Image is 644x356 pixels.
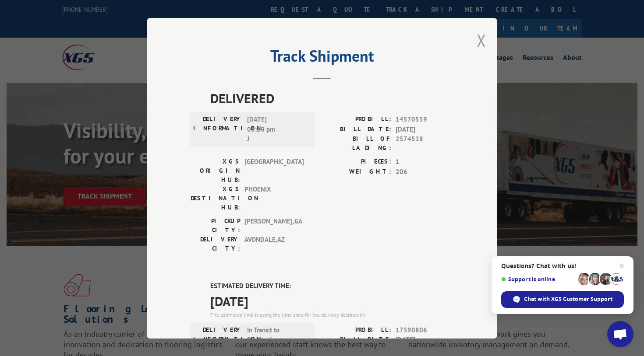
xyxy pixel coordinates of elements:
label: BILL DATE: [322,335,391,345]
label: BILL DATE: [322,124,391,134]
span: Support is online [501,276,575,283]
span: [PERSON_NAME] , GA [244,216,304,235]
label: DELIVERY INFORMATION: [193,115,243,144]
span: [DATE] 03:10 pm J [247,115,306,144]
label: ESTIMATED DELIVERY TIME: [210,281,453,291]
span: [DATE] [210,291,453,311]
label: XGS DESTINATION HUB: [191,185,240,212]
label: DELIVERY CITY: [191,235,240,253]
span: Chat with XGS Customer Support [524,295,612,303]
span: [GEOGRAPHIC_DATA] [244,157,304,185]
span: AVONDALE , AZ [244,235,304,253]
span: PHOENIX [244,185,304,212]
span: 17590806 [396,325,453,335]
label: DELIVERY INFORMATION: [193,325,243,345]
span: 1 [396,157,453,167]
label: WEIGHT: [322,167,391,177]
span: 14570559 [396,115,453,125]
span: 206 [396,167,453,177]
span: 2574528 [396,134,453,153]
label: PIECES: [322,157,391,167]
label: PROBILL: [322,325,391,335]
span: DELIVERED [210,88,453,108]
span: In Transit to Destination [247,325,306,345]
span: [DATE] [396,124,453,134]
span: [DATE] [396,335,453,345]
label: XGS ORIGIN HUB: [191,157,240,185]
label: PICKUP CITY: [191,216,240,235]
span: Chat with XGS Customer Support [501,291,624,308]
button: Close modal [477,29,486,52]
label: PROBILL: [322,115,391,125]
label: BILL OF LADING: [322,134,391,153]
div: The estimated time is using the time zone for the delivery destination. [210,311,453,318]
a: Open chat [607,321,633,347]
h2: Track Shipment [191,50,453,66]
span: Questions? Chat with us! [501,262,624,269]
